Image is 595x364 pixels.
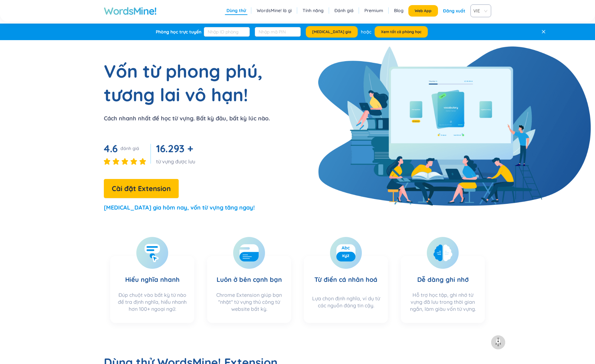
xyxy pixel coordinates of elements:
span: Web App [415,8,432,13]
p: Cách nhanh nhất để học từ vựng. Bất kỳ đâu, bất kỳ lúc nào. [104,114,270,123]
button: [MEDICAL_DATA] gia [306,26,358,38]
img: to top [493,337,503,347]
span: VIE [473,6,486,16]
a: Blog [394,7,404,14]
h3: Dễ dàng ghi nhớ [417,262,469,288]
span: Cài đặt Extension [112,183,171,194]
a: Premium [364,7,383,14]
h3: Từ điển cá nhân hoá [314,262,377,292]
a: WordsMine! là gì [257,7,292,14]
h3: Hiểu nghĩa nhanh [125,262,180,288]
button: Xem tất cả phòng học [375,26,428,38]
div: Chrome Extension giúp bạn "nhặt" từ vựng thủ công từ website bất kỳ. [213,291,285,317]
button: Cài đặt Extension [104,179,179,198]
a: Tính năng [303,7,324,14]
input: Nhập ID phòng [204,27,250,37]
a: Cài đặt Extension [104,186,179,192]
div: Đăng xuất [443,5,465,17]
span: [MEDICAL_DATA] gia [312,29,351,34]
div: Đúp chuột vào bất kỳ từ nào để tra định nghĩa, hiểu nhanh hơn 100+ ngoại ngữ. [117,291,188,317]
a: Dùng thử [226,7,246,14]
h1: Vốn từ phong phú, tương lai vô hạn! [104,59,262,106]
span: 16.293 + [156,142,193,155]
div: hoặc [361,28,371,35]
div: Phòng học trực tuyến [156,29,201,35]
span: Xem tất cả phòng học [381,29,421,34]
input: Nhập mã PIN [255,27,301,37]
a: Đánh giá [334,7,354,14]
div: đánh giá [120,145,139,152]
span: 4.6 [104,142,118,155]
a: WordsMine! [104,4,157,17]
button: Web App [408,5,438,17]
div: Lựa chọn định nghĩa, ví dụ từ các nguồn đáng tin cậy. [310,295,382,317]
div: từ vựng được lưu [156,158,196,165]
p: [MEDICAL_DATA] gia hôm nay, vốn từ vựng tăng ngay! [104,203,255,212]
div: Hỗ trợ học tập, ghi nhớ từ vựng đã lưu trong thời gian ngắn, làm giàu vốn từ vựng. [407,291,478,317]
h3: Luôn ở bên cạnh bạn [217,262,282,288]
